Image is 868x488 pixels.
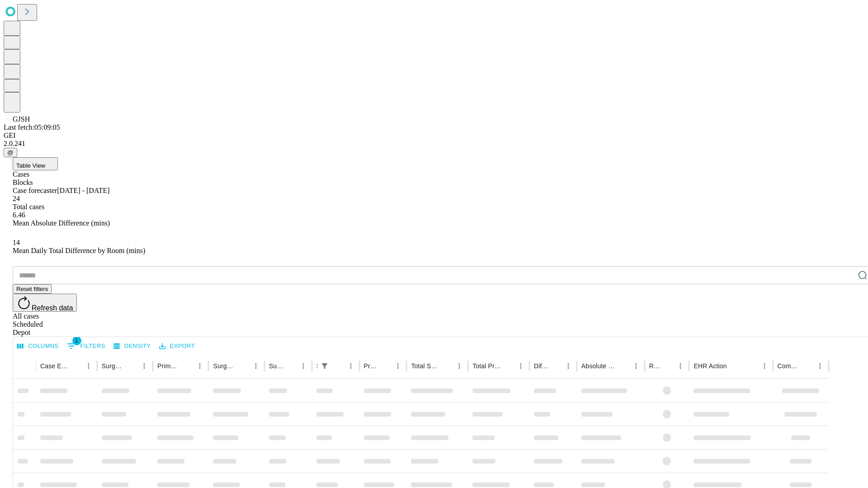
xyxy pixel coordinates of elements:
[758,360,771,372] button: Menu
[379,360,392,372] button: Sort
[13,187,57,194] span: Case forecaster
[193,360,206,372] button: Menu
[502,360,514,372] button: Sort
[630,360,642,372] button: Menu
[57,187,109,194] span: [DATE] - [DATE]
[72,336,81,345] span: 1
[649,362,661,370] div: Resolved in EHR
[514,360,527,372] button: Menu
[40,362,69,370] div: Case Epic Id
[13,157,58,170] button: Table View
[801,360,814,372] button: Sort
[250,360,262,372] button: Menu
[4,131,864,140] div: GEI
[674,360,687,372] button: Menu
[562,360,575,372] button: Menu
[102,362,124,370] div: Surgeon Name
[318,360,331,372] button: Show filters
[13,115,30,123] span: GJSH
[617,360,630,372] button: Sort
[472,362,501,370] div: Total Predicted Duration
[237,360,250,372] button: Sort
[16,286,48,292] span: Reset filters
[13,203,44,211] span: Total cases
[125,360,138,372] button: Sort
[213,362,236,370] div: Surgery Name
[13,239,20,246] span: 14
[82,360,95,372] button: Menu
[13,211,25,219] span: 6.46
[332,360,344,372] button: Sort
[693,362,726,370] div: EHR Action
[269,362,283,370] div: Surgery Date
[4,140,864,148] div: 2.0.241
[814,360,826,372] button: Menu
[15,339,61,353] button: Select columns
[411,362,439,370] div: Total Scheduled Duration
[181,360,193,372] button: Sort
[318,360,331,372] div: 1 active filter
[284,360,297,372] button: Sort
[4,148,17,157] button: @
[778,362,800,370] div: Comments
[157,362,180,370] div: Primary Service
[13,294,77,312] button: Refresh data
[157,339,197,353] button: Export
[581,362,616,370] div: Absolute Difference
[364,362,378,370] div: Predicted In Room Duration
[534,362,548,370] div: Difference
[297,360,310,372] button: Menu
[392,360,404,372] button: Menu
[65,339,108,353] button: Show filters
[316,362,317,370] div: Scheduled In Room Duration
[13,284,52,294] button: Reset filters
[138,360,151,372] button: Menu
[70,360,82,372] button: Sort
[728,360,741,372] button: Sort
[344,360,357,372] button: Menu
[13,247,145,254] span: Mean Daily Total Difference by Room (mins)
[453,360,466,372] button: Menu
[13,195,20,202] span: 24
[13,219,110,227] span: Mean Absolute Difference (mins)
[16,162,45,169] span: Table View
[32,304,73,312] span: Refresh data
[7,149,14,156] span: @
[440,360,453,372] button: Sort
[661,360,674,372] button: Sort
[4,123,60,131] span: Last fetch: 05:09:05
[549,360,562,372] button: Sort
[111,339,153,353] button: Density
